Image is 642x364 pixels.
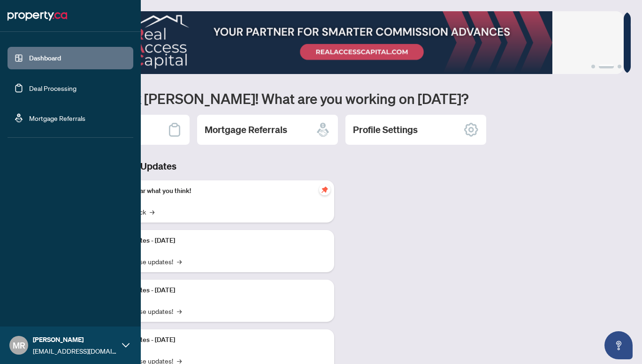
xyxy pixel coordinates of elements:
[604,331,633,359] button: Open asap
[29,54,61,62] a: Dashboard
[29,114,85,122] a: Mortgage Referrals
[599,65,614,68] button: 2
[177,256,182,267] span: →
[49,89,631,107] h1: Welcome back [PERSON_NAME]! What are you working on [DATE]?
[99,335,327,345] p: Platform Updates - [DATE]
[353,123,418,136] h2: Profile Settings
[205,123,287,136] h2: Mortgage Referrals
[33,334,117,345] span: [PERSON_NAME]
[13,339,25,352] span: MR
[618,65,621,68] button: 3
[319,184,330,195] span: pushpin
[29,84,76,92] a: Deal Processing
[177,306,182,316] span: →
[591,65,595,68] button: 1
[99,285,327,296] p: Platform Updates - [DATE]
[49,160,334,173] h3: Brokerage & Industry Updates
[8,8,67,23] img: logo
[33,346,117,356] span: [EMAIL_ADDRESS][DOMAIN_NAME]
[99,236,327,246] p: Platform Updates - [DATE]
[150,207,154,217] span: →
[99,186,327,196] p: We want to hear what you think!
[49,11,624,74] img: Slide 1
